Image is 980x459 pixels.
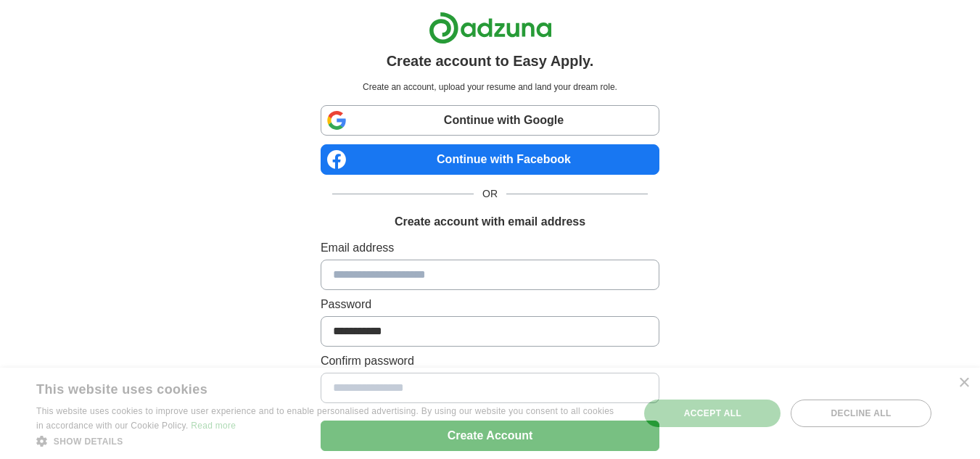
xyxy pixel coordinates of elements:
label: Password [321,296,659,313]
span: Show details [54,437,123,447]
div: Show details [36,434,622,448]
div: This website uses cookies [36,376,585,398]
div: Accept all [644,400,781,427]
span: OR [474,186,506,202]
a: Continue with Google [321,105,659,136]
h1: Create account with email address [395,213,585,231]
h1: Create account to Easy Apply. [387,50,594,72]
div: Close [958,378,969,389]
span: This website uses cookies to improve user experience and to enable personalised advertising. By u... [36,406,614,431]
a: Read more, opens a new window [191,421,236,431]
img: Adzuna logo [429,12,552,44]
a: Continue with Facebook [321,144,659,175]
p: Create an account, upload your resume and land your dream role. [324,80,656,94]
div: Decline all [791,400,931,427]
label: Confirm password [321,352,659,370]
label: Email address [321,239,659,257]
